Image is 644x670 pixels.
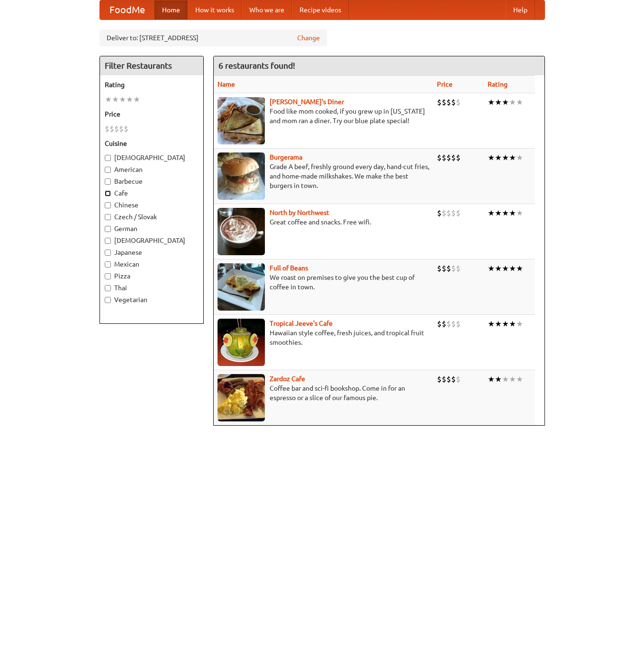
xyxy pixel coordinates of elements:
[516,97,523,107] li: ★
[100,56,203,75] h4: Filter Restaurants
[105,165,199,174] label: American
[105,238,111,244] input: [DEMOGRAPHIC_DATA]
[133,94,140,105] li: ★
[495,374,502,384] li: ★
[218,384,429,402] p: Coffee bar and sci-fi bookshop. Come in for an espresso or a slice of our famous pie.
[292,0,349,19] a: Recipe videos
[509,97,516,107] li: ★
[456,152,461,163] li: $
[270,320,333,327] a: Tropical Jeeve's Cafe
[495,208,502,218] li: ★
[456,319,461,329] li: $
[105,285,111,291] input: Thai
[442,263,446,274] li: $
[502,319,509,329] li: ★
[105,236,199,245] label: [DEMOGRAPHIC_DATA]
[446,263,451,274] li: $
[488,263,495,274] li: ★
[437,319,442,329] li: $
[446,97,451,107] li: $
[105,295,199,304] label: Vegetarian
[297,33,320,43] a: Change
[218,152,265,200] img: burgerama.jpg
[105,250,111,256] input: Japanese
[105,273,111,279] input: Pizza
[495,97,502,107] li: ★
[105,155,111,161] input: [DEMOGRAPHIC_DATA]
[100,0,154,19] a: FoodMe
[100,29,327,46] div: Deliver to: [STREET_ADDRESS]
[105,109,199,119] h5: Price
[509,152,516,163] li: ★
[437,97,442,107] li: $
[126,94,133,105] li: ★
[516,319,523,329] li: ★
[456,97,461,107] li: $
[516,374,523,384] li: ★
[495,152,502,163] li: ★
[105,214,111,220] input: Czech / Slovak
[270,375,305,383] a: Zardoz Cafe
[456,208,461,218] li: $
[442,374,446,384] li: $
[218,61,295,70] ng-pluralize: 6 restaurants found!
[495,319,502,329] li: ★
[119,124,124,134] li: $
[451,374,456,384] li: $
[154,0,188,19] a: Home
[105,153,199,162] label: [DEMOGRAPHIC_DATA]
[502,152,509,163] li: ★
[488,152,495,163] li: ★
[446,208,451,218] li: $
[218,208,265,255] img: north.jpg
[437,208,442,218] li: $
[509,374,516,384] li: ★
[105,259,199,269] label: Mexican
[451,319,456,329] li: $
[442,97,446,107] li: $
[105,124,109,134] li: $
[516,152,523,163] li: ★
[114,124,119,134] li: $
[105,226,111,232] input: German
[488,319,495,329] li: ★
[270,153,302,161] b: Burgerama
[442,152,446,163] li: $
[105,271,199,281] label: Pizza
[105,283,199,293] label: Thai
[456,263,461,274] li: $
[509,208,516,218] li: ★
[105,167,111,173] input: American
[437,263,442,274] li: $
[502,208,509,218] li: ★
[451,263,456,274] li: $
[456,374,461,384] li: $
[218,97,265,144] img: sallys.jpg
[105,212,199,222] label: Czech / Slovak
[488,374,495,384] li: ★
[105,179,111,185] input: Barbecue
[502,374,509,384] li: ★
[105,248,199,257] label: Japanese
[451,152,456,163] li: $
[442,208,446,218] li: $
[516,263,523,274] li: ★
[112,94,119,105] li: ★
[488,80,508,88] a: Rating
[270,264,308,272] b: Full of Beans
[218,80,235,88] a: Name
[270,98,344,106] a: [PERSON_NAME]'s Diner
[105,190,111,197] input: Cafe
[105,139,199,148] h5: Cuisine
[506,0,535,19] a: Help
[446,319,451,329] li: $
[105,200,199,210] label: Chinese
[446,374,451,384] li: $
[124,124,128,134] li: $
[218,319,265,366] img: jeeves.jpg
[495,263,502,274] li: ★
[109,124,114,134] li: $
